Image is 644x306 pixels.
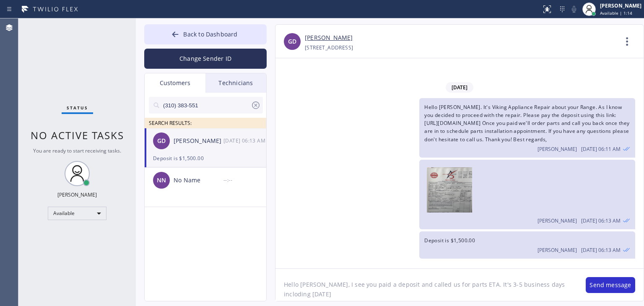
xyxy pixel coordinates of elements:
div: Customers [145,73,205,93]
div: Available [48,207,106,220]
span: [DATE] 06:11 AM [581,145,621,153]
span: [PERSON_NAME] [538,246,577,254]
button: Back to Dashboard [144,24,267,44]
div: Deposit is $1,500.00 [153,153,258,163]
span: Hello [PERSON_NAME]. It's Viking Appliance Repair about your Range. As I know you decided to proc... [424,104,629,143]
span: [DATE] 06:13 AM [581,246,621,254]
div: [STREET_ADDRESS] [305,43,353,52]
span: Status [67,105,88,111]
button: Mute [568,3,580,15]
span: You are ready to start receiving tasks. [33,147,121,154]
img: d54df8e1-20c4-40ab-96c0-8faafe597d48.jpeg [427,167,472,218]
button: Change Sender ID [144,49,267,69]
span: NN [157,176,166,185]
div: Technicians [205,73,266,93]
span: [DATE] 06:13 AM [581,217,621,224]
span: [PERSON_NAME] [538,145,577,153]
button: Send message [586,277,635,293]
div: [PERSON_NAME] [600,2,641,9]
div: [PERSON_NAME] [174,136,223,146]
span: Available | 1:14 [600,10,632,16]
span: Deposit is $1,500.00 [424,237,475,244]
div: 09/30/2025 9:11 AM [419,98,635,158]
span: No active tasks [31,128,124,142]
span: GD [157,136,166,146]
div: 09/30/2025 9:13 AM [419,231,635,259]
div: [PERSON_NAME] [57,191,97,198]
a: [PERSON_NAME] [305,33,353,43]
div: 09/30/2025 9:13 AM [223,136,267,145]
span: SEARCH RESULTS: [149,119,192,127]
div: 09/30/2025 9:13 AM [419,160,635,229]
div: --:-- [223,175,267,185]
div: No Name [174,176,223,185]
span: [PERSON_NAME] [538,217,577,224]
span: GD [288,37,296,47]
span: Back to Dashboard [183,30,237,38]
input: Search [162,97,251,114]
textarea: Hello [PERSON_NAME], I see you paid a deposit and called us for parts ETA. It's 3-5 business days... [275,269,577,301]
span: [DATE] [446,82,473,93]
